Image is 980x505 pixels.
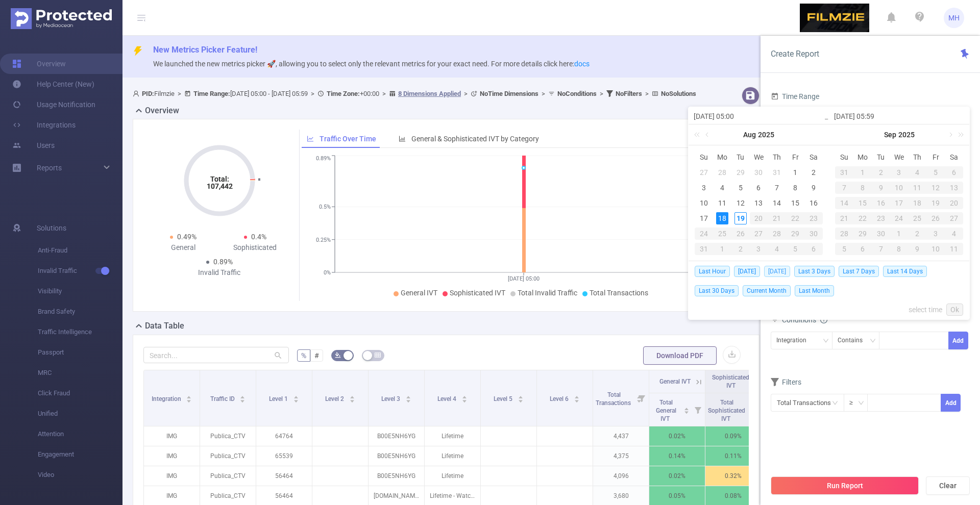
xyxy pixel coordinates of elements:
td: October 3, 2025 [926,226,945,241]
div: 1 [789,166,801,179]
td: October 8, 2025 [890,241,909,257]
div: 23 [804,212,823,224]
img: Protected Media [11,8,112,29]
a: Reports [37,158,62,178]
div: 27 [945,212,963,224]
b: PID: [142,90,154,97]
div: 22 [786,212,804,224]
div: 11 [908,182,926,194]
span: > [379,90,389,97]
span: Sa [945,153,963,162]
div: 10 [890,182,909,194]
i: icon: down [858,400,864,407]
td: August 5, 2025 [731,180,750,195]
td: August 23, 2025 [804,211,823,226]
span: Engagement [38,444,122,465]
td: September 12, 2025 [926,180,945,195]
a: 2025 [757,124,775,145]
span: 0.89% [213,258,233,266]
td: September 5, 2025 [786,241,804,257]
button: Download PDF [643,346,717,365]
a: Users [12,135,55,156]
th: Tue [731,149,750,165]
span: > [461,90,471,97]
div: 22 [853,212,872,224]
span: Th [768,153,786,162]
th: Sat [804,149,823,165]
div: 2 [872,166,890,179]
td: August 12, 2025 [731,195,750,211]
td: August 18, 2025 [713,211,731,226]
td: September 19, 2025 [926,195,945,211]
td: August 7, 2025 [768,180,786,195]
td: August 22, 2025 [786,211,804,226]
div: 5 [835,243,853,255]
i: icon: bg-colors [335,352,341,358]
div: 7 [872,243,890,255]
td: September 7, 2025 [835,180,853,195]
span: MRC [38,363,122,383]
td: August 20, 2025 [750,211,768,226]
div: 17 [698,212,710,224]
input: Start date [694,110,824,122]
div: 6 [853,243,872,255]
a: Help Center (New) [12,74,94,94]
div: 6 [804,243,823,255]
span: > [538,90,548,97]
td: August 6, 2025 [750,180,768,195]
span: Unified [38,403,122,424]
i: icon: bar-chart [399,135,406,142]
span: Passport [38,342,122,363]
div: 8 [789,182,801,194]
b: No Time Dimensions [480,90,538,97]
tspan: 0.5% [319,204,331,211]
td: September 4, 2025 [768,241,786,257]
span: Last 30 Days [695,285,739,296]
a: docs [574,60,590,68]
th: Sun [835,149,853,165]
span: > [308,90,317,97]
div: Sophisticated [219,242,291,253]
span: We [750,153,768,162]
a: Previous month (PageUp) [703,124,713,145]
button: Add [941,394,961,412]
div: 18 [716,212,728,224]
div: 18 [908,197,926,209]
td: August 21, 2025 [768,211,786,226]
th: Sun [695,149,713,165]
div: 25 [908,212,926,224]
th: Mon [713,149,731,165]
div: 17 [890,197,909,209]
div: 15 [789,197,801,209]
td: August 10, 2025 [695,195,713,211]
div: 4 [768,243,786,255]
button: Clear [926,476,970,495]
td: September 3, 2025 [890,165,909,180]
td: September 25, 2025 [908,211,926,226]
div: 30 [804,228,823,240]
th: Wed [750,149,768,165]
td: October 1, 2025 [890,226,909,241]
td: October 5, 2025 [835,241,853,257]
span: [DATE] [734,266,760,277]
div: 12 [734,197,747,209]
div: 3 [926,228,945,240]
td: October 2, 2025 [908,226,926,241]
td: August 13, 2025 [750,195,768,211]
div: 8 [853,182,872,194]
span: Mo [713,153,731,162]
td: September 6, 2025 [945,165,963,180]
div: 26 [731,228,750,240]
a: Overview [12,54,66,74]
td: October 7, 2025 [872,241,890,257]
span: New Metrics Picker Feature! [153,45,257,55]
a: Integrations [12,115,76,135]
div: 31 [695,243,713,255]
i: icon: table [375,352,381,358]
span: Traffic Over Time [320,135,376,143]
td: September 15, 2025 [853,195,872,211]
div: 6 [945,166,963,179]
td: September 8, 2025 [853,180,872,195]
button: Add [948,332,968,349]
span: Last Hour [695,266,730,277]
